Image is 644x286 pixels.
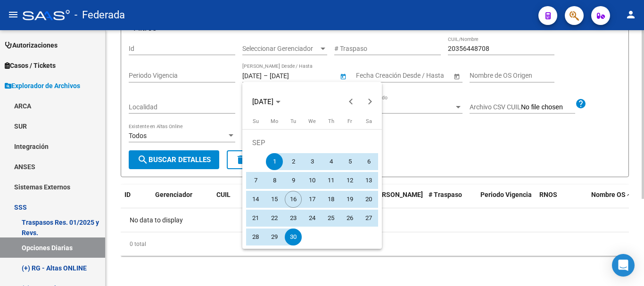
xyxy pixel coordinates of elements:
span: 8 [266,172,283,189]
button: September 14, 2025 [246,190,265,209]
td: SEP [246,133,378,152]
span: Fr [347,118,352,124]
span: 19 [341,191,358,208]
button: September 28, 2025 [246,228,265,246]
button: September 9, 2025 [284,171,303,190]
button: September 21, 2025 [246,209,265,228]
button: September 3, 2025 [303,152,322,171]
span: 11 [322,172,339,189]
button: September 1, 2025 [265,152,284,171]
span: 21 [247,210,264,227]
button: September 6, 2025 [359,152,378,171]
button: September 29, 2025 [265,228,284,246]
span: 12 [341,172,358,189]
span: Sa [366,118,372,124]
span: 13 [360,172,377,189]
button: September 24, 2025 [303,209,322,228]
span: 2 [285,153,302,170]
span: 27 [360,210,377,227]
button: September 8, 2025 [265,171,284,190]
span: 14 [247,191,264,208]
button: September 23, 2025 [284,209,303,228]
span: 4 [322,153,339,170]
span: 3 [304,153,321,170]
span: Mo [271,118,278,124]
span: 15 [266,191,283,208]
button: September 5, 2025 [340,152,359,171]
button: September 30, 2025 [284,228,303,246]
button: September 25, 2025 [322,209,340,228]
span: Tu [290,118,296,124]
button: September 27, 2025 [359,209,378,228]
span: 5 [341,153,358,170]
span: 30 [285,229,302,245]
span: 10 [304,172,321,189]
span: 18 [322,191,339,208]
button: September 19, 2025 [340,190,359,209]
span: 1 [266,153,283,170]
span: 17 [304,191,321,208]
button: September 16, 2025 [284,190,303,209]
span: 25 [322,210,339,227]
span: 28 [247,229,264,245]
button: Next month [361,92,380,111]
button: September 18, 2025 [322,190,340,209]
button: September 7, 2025 [246,171,265,190]
button: September 26, 2025 [340,209,359,228]
span: 26 [341,210,358,227]
span: Su [253,118,259,124]
span: 24 [304,210,321,227]
span: 9 [285,172,302,189]
button: September 17, 2025 [303,190,322,209]
button: September 20, 2025 [359,190,378,209]
span: 20 [360,191,377,208]
span: 7 [247,172,264,189]
span: We [308,118,316,124]
span: [DATE] [252,98,273,106]
span: 29 [266,229,283,245]
button: Choose month and year [248,93,284,110]
button: September 22, 2025 [265,209,284,228]
span: 6 [360,153,377,170]
button: September 13, 2025 [359,171,378,190]
span: Th [328,118,334,124]
button: September 10, 2025 [303,171,322,190]
button: September 12, 2025 [340,171,359,190]
span: 22 [266,210,283,227]
button: September 11, 2025 [322,171,340,190]
div: Open Intercom Messenger [612,254,635,277]
span: 16 [285,191,302,208]
button: September 2, 2025 [284,152,303,171]
button: September 4, 2025 [322,152,340,171]
span: 23 [285,210,302,227]
button: September 15, 2025 [265,190,284,209]
button: Previous month [342,92,361,111]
